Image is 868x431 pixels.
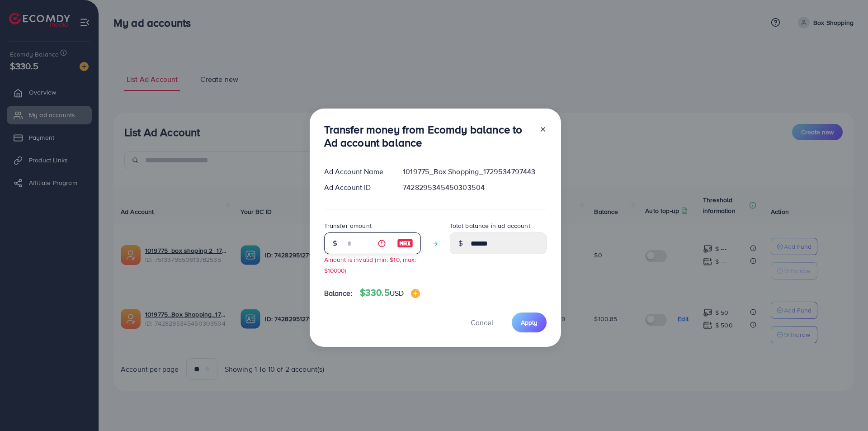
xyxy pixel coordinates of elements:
span: Balance: [324,288,353,298]
img: image [411,289,420,298]
button: Apply [512,313,547,332]
small: Amount is invalid (min: $10, max: $10000) [324,255,416,274]
div: 1019775_Box Shopping_1729534797443 [396,166,553,177]
button: Cancel [459,313,505,332]
div: 7428295345450303504 [396,182,553,193]
div: Ad Account Name [317,166,396,177]
h3: Transfer money from Ecomdy balance to Ad account balance [324,123,532,149]
span: USD [390,288,404,298]
div: Ad Account ID [317,182,396,193]
label: Total balance in ad account [450,221,530,230]
span: Apply [521,318,538,327]
img: image [397,238,413,249]
h4: $330.5 [360,287,420,298]
label: Transfer amount [324,221,372,230]
iframe: Chat [830,390,861,424]
span: Cancel [471,317,493,327]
